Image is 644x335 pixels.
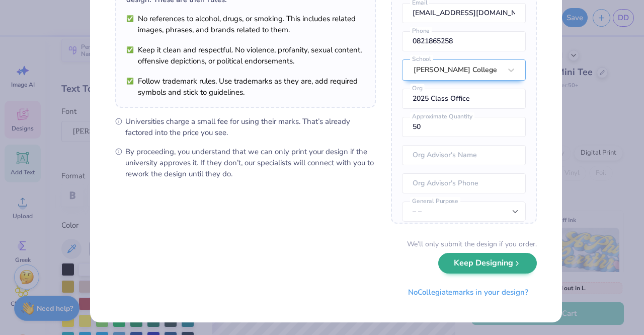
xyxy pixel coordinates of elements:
input: Phone [402,31,526,51]
li: No references to alcohol, drugs, or smoking. This includes related images, phrases, and brands re... [126,13,365,35]
button: NoCollegiatemarks in your design? [399,282,537,303]
div: We’ll only submit the design if you order. [407,239,537,249]
button: Keep Designing [438,253,537,274]
input: Email [402,3,526,23]
span: Universities charge a small fee for using their marks. That’s already factored into the price you... [125,116,376,138]
span: By proceeding, you understand that we can only print your design if the university approves it. I... [125,146,376,179]
li: Follow trademark rules. Use trademarks as they are, add required symbols and stick to guidelines. [126,76,365,98]
input: Org [402,89,526,109]
input: Approximate Quantity [402,117,526,137]
input: Org Advisor's Phone [402,173,526,193]
li: Keep it clean and respectful. No violence, profanity, sexual content, offensive depictions, or po... [126,44,365,66]
input: Org Advisor's Name [402,145,526,165]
